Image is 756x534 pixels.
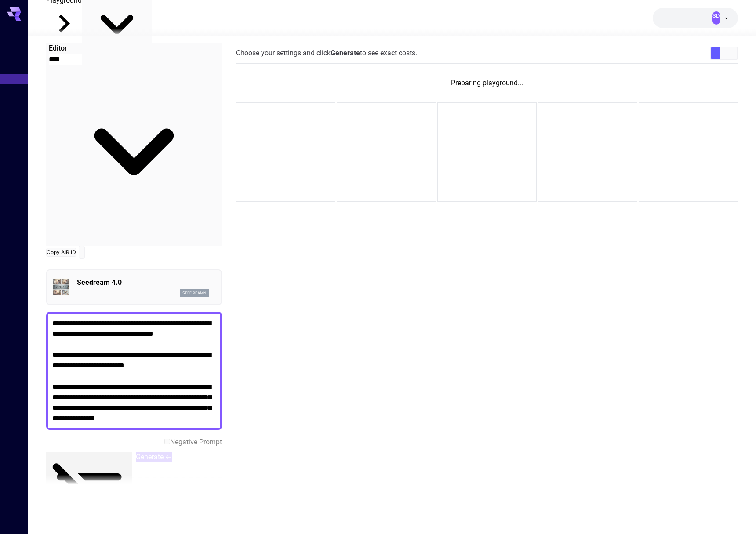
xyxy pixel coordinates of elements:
[164,437,222,447] span: Negative prompts are not compatible with the selected model.
[653,8,738,28] button: SD
[720,47,728,59] button: Show media in video view
[710,47,738,60] div: Show media in grid viewShow media in video viewShow media in list view
[711,47,720,59] button: Show media in grid view
[46,248,76,257] button: Copy AIR ID
[451,78,523,88] div: Preparing playground...
[136,452,172,462] button: Generate
[77,277,209,288] p: Seedream 4.0
[236,49,417,57] span: Choose your settings and click to see exact costs.
[170,438,222,446] span: Negative Prompt
[182,290,206,296] p: seedream4
[136,452,164,462] span: Generate
[728,47,737,59] button: Show media in list view
[712,11,720,25] div: SD
[164,439,170,444] input: Negative Prompt
[331,49,360,57] b: Generate
[52,274,216,301] div: Seedream 4.0seedream4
